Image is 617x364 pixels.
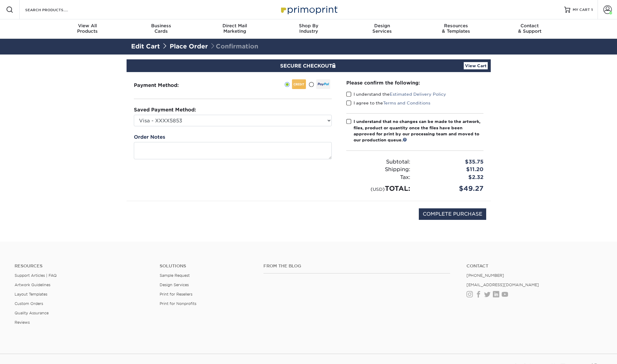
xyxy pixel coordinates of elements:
[124,23,198,28] span: Business
[25,6,84,13] input: SEARCH PRODUCTS.....
[591,8,593,12] span: 1
[573,7,590,12] span: MY CART
[342,166,415,174] div: Shipping:
[415,184,488,194] div: $49.27
[342,158,415,166] div: Subtotal:
[15,301,43,306] a: Custom Orders
[415,166,488,174] div: $11.20
[198,23,272,28] span: Direct Mail
[464,62,488,69] a: View Cart
[354,118,483,143] div: I understand that no changes can be made to the artwork, files, product or quantity once the file...
[131,43,160,50] a: Edit Cart
[415,158,488,166] div: $35.75
[198,19,272,39] a: Direct MailMarketing
[51,19,124,39] a: View AllProducts
[383,101,430,105] a: Terms and Conditions
[134,134,165,141] label: Order Notes
[160,273,190,278] a: Sample Request
[280,63,337,69] span: SECURE CHECKOUT
[15,263,151,269] h4: Resources
[15,273,57,278] a: Support Articles | FAQ
[466,263,602,269] a: Contact
[390,92,446,97] a: Estimated Delivery Policy
[51,23,124,34] div: Products
[419,19,493,39] a: Resources& Templates
[15,283,50,287] a: Artwork Guidelines
[419,23,493,34] div: & Templates
[160,292,192,296] a: Print for Resellers
[210,43,258,50] span: Confirmation
[345,23,419,28] span: Design
[263,263,450,269] h4: From the Blog
[419,23,493,28] span: Resources
[493,19,567,39] a: Contact& Support
[272,19,345,39] a: Shop ByIndustry
[160,263,254,269] h4: Solutions
[160,301,196,306] a: Print for Nonprofits
[493,23,567,28] span: Contact
[346,100,430,106] label: I agree to the
[51,23,124,28] span: View All
[15,320,30,325] a: Reviews
[170,43,208,50] a: Place Order
[493,23,567,34] div: & Support
[466,283,539,287] a: [EMAIL_ADDRESS][DOMAIN_NAME]
[466,273,504,278] a: [PHONE_NUMBER]
[15,292,47,296] a: Layout Templates
[272,23,345,34] div: Industry
[345,19,419,39] a: DesignServices
[419,208,486,220] input: COMPLETE PURCHASE
[134,106,196,114] label: Saved Payment Method:
[134,82,194,88] h3: Payment Method:
[415,174,488,181] div: $2.32
[346,91,446,97] label: I understand the
[15,311,49,315] a: Quality Assurance
[124,23,198,34] div: Cards
[342,174,415,181] div: Tax:
[272,23,345,28] span: Shop By
[124,19,198,39] a: BusinessCards
[278,3,339,16] img: Primoprint
[345,23,419,34] div: Services
[160,283,189,287] a: Design Services
[371,187,385,192] small: (USD)
[342,184,415,194] div: TOTAL:
[198,23,272,34] div: Marketing
[346,79,483,86] div: Please confirm the following:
